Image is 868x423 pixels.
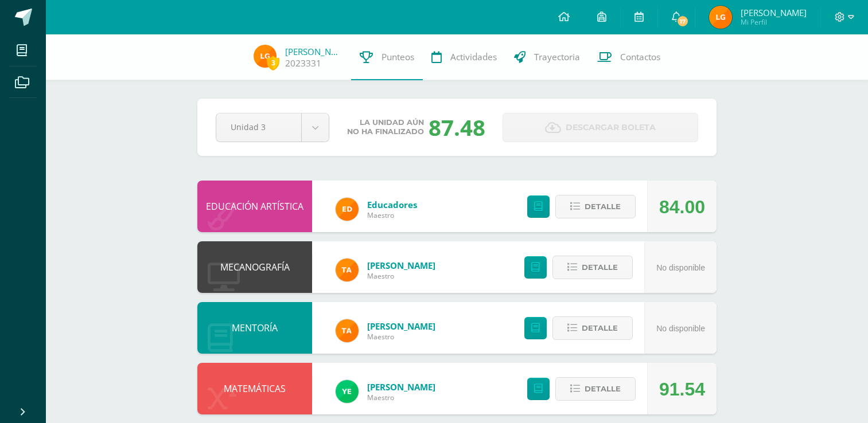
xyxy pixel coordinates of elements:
[351,34,423,80] a: Punteos
[659,363,705,415] div: 91.54
[367,260,435,271] a: [PERSON_NAME]
[709,6,732,29] img: 2b07e7083290fa3d522a25deb24f4cca.png
[197,181,312,232] div: EDUCACIÓN ARTÍSTICA
[347,118,424,136] span: La unidad aún no ha finalizado
[267,56,279,70] span: 3
[676,15,689,28] span: 17
[450,51,497,63] span: Actividades
[197,302,312,354] div: MENTORÍA
[552,316,633,340] button: Detalle
[216,113,329,142] a: Unidad 3
[367,199,417,210] a: Educadores
[336,319,359,342] img: feaeb2f9bb45255e229dc5fdac9a9f6b.png
[555,377,636,401] button: Detalle
[336,258,359,281] img: feaeb2f9bb45255e229dc5fdac9a9f6b.png
[367,393,435,402] span: Maestro
[254,45,277,68] img: 2b07e7083290fa3d522a25deb24f4cca.png
[552,256,633,279] button: Detalle
[585,196,621,217] span: Detalle
[656,263,705,272] span: No disponible
[231,113,287,140] span: Unidad 3
[197,363,312,414] div: MATEMÁTICAS
[555,195,636,218] button: Detalle
[367,381,435,393] a: [PERSON_NAME]
[566,113,656,142] span: Descargar boleta
[620,51,660,63] span: Contactos
[336,198,359,221] img: ed927125212876238b0630303cb5fd71.png
[505,34,589,80] a: Trayectoria
[656,324,705,333] span: No disponible
[429,112,485,142] div: 87.48
[285,46,342,57] a: [PERSON_NAME]
[285,57,321,69] a: 2023331
[367,332,435,342] span: Maestro
[367,320,435,332] a: [PERSON_NAME]
[367,210,417,220] span: Maestro
[423,34,505,80] a: Actividades
[741,7,807,18] span: [PERSON_NAME]
[382,51,414,63] span: Punteos
[197,241,312,293] div: MECANOGRAFÍA
[336,380,359,403] img: dfa1fd8186729af5973cf42d94c5b6ba.png
[367,271,435,281] span: Maestro
[589,34,669,80] a: Contactos
[585,378,621,399] span: Detalle
[741,17,807,27] span: Mi Perfil
[534,51,580,63] span: Trayectoria
[582,318,618,339] span: Detalle
[582,257,618,278] span: Detalle
[659,181,705,233] div: 84.00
